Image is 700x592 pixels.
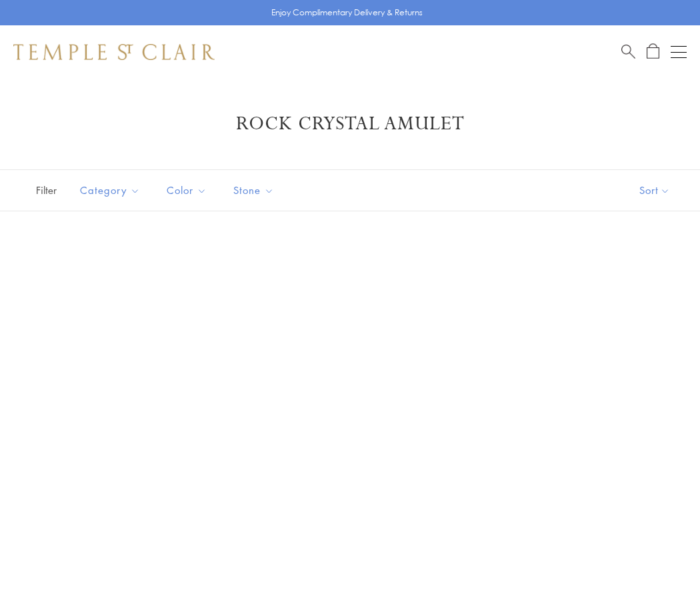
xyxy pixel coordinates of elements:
[227,182,284,199] span: Stone
[70,175,150,205] button: Category
[271,6,423,19] p: Enjoy Complimentary Delivery & Returns
[671,44,687,60] button: Open navigation
[647,43,659,60] a: Open Shopping Bag
[157,175,217,205] button: Color
[223,175,284,205] button: Stone
[13,44,215,60] img: Temple St. Clair
[73,182,150,199] span: Category
[609,170,700,211] button: Show sort by
[160,182,217,199] span: Color
[621,43,635,60] a: Search
[33,112,667,136] h1: Rock Crystal Amulet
